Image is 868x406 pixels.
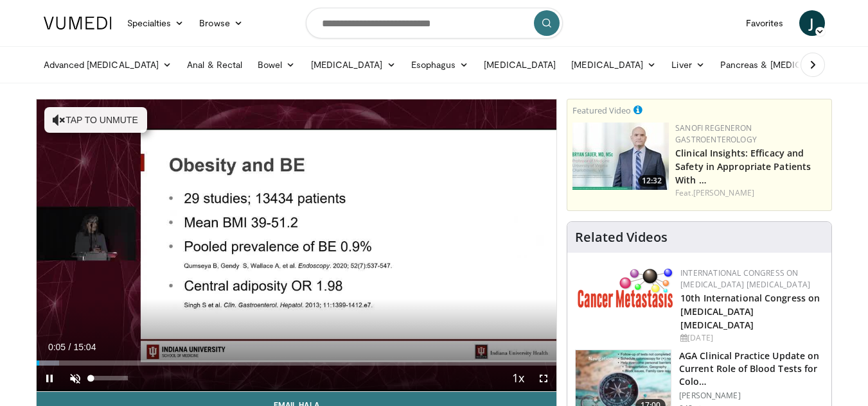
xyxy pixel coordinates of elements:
div: [DATE] [680,332,821,344]
h4: Related Videos [575,230,668,245]
div: Volume Level [91,376,128,380]
a: Anal & Rectal [179,52,250,78]
a: [MEDICAL_DATA] [563,52,664,78]
a: Liver [664,52,712,78]
div: Feat. [675,187,826,199]
button: Fullscreen [531,366,556,391]
video-js: Video Player [37,99,557,392]
img: bf9ce42c-6823-4735-9d6f-bc9dbebbcf2c.png.150x105_q85_crop-smart_upscale.jpg [572,123,669,190]
button: Pause [37,366,62,391]
a: 10th International Congress on [MEDICAL_DATA] [MEDICAL_DATA] [680,292,820,331]
span: / [69,342,71,352]
small: Featured Video [572,105,631,116]
img: VuMedi Logo [44,17,112,30]
a: J [799,10,825,36]
a: Sanofi Regeneron Gastroenterology [675,123,757,145]
a: 12:32 [572,123,669,190]
span: 15:04 [73,342,96,352]
button: Unmute [62,366,88,391]
a: [PERSON_NAME] [693,187,754,198]
a: Clinical Insights: Efficacy and Safety in Appropriate Patients With … [675,147,811,186]
button: Playback Rate [505,366,531,391]
a: International Congress on [MEDICAL_DATA] [MEDICAL_DATA] [680,267,810,290]
img: 6ff8bc22-9509-4454-a4f8-ac79dd3b8976.png.150x105_q85_autocrop_double_scale_upscale_version-0.2.png [578,267,674,308]
button: Tap to unmute [44,107,147,133]
input: Search topics, interventions [306,8,563,38]
a: [MEDICAL_DATA] [303,52,403,78]
a: Esophagus [403,52,477,78]
a: [MEDICAL_DATA] [476,52,563,78]
span: 12:32 [638,175,666,187]
p: [PERSON_NAME] [679,391,824,401]
a: Browse [191,10,251,36]
div: Progress Bar [37,360,557,366]
a: Favorites [738,10,792,36]
h3: AGA Clinical Practice Update on Current Role of Blood Tests for Colo… [679,350,824,388]
a: Specialties [120,10,192,36]
a: Pancreas & [MEDICAL_DATA] [713,52,863,78]
a: Bowel [250,52,303,78]
span: 0:05 [48,342,66,352]
a: Advanced [MEDICAL_DATA] [36,52,180,78]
